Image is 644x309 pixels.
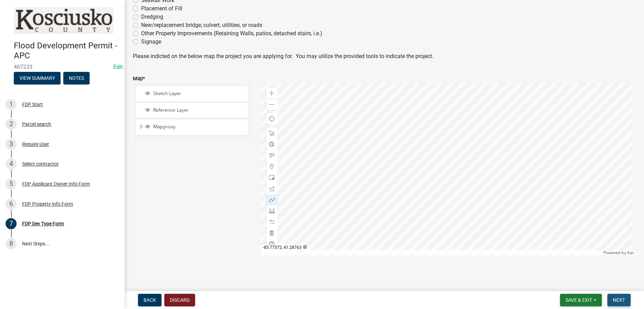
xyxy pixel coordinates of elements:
span: 467233 [14,64,111,70]
button: Next [607,294,631,306]
img: Kosciusko County, Indiana [14,7,113,34]
div: 8 [6,238,17,249]
button: View Summary [14,72,61,84]
div: FDP Dev Type Form [22,221,64,226]
div: FDP Applicant Owner Info Form [22,181,90,186]
wm-modal-confirm: Edit Application Number [113,64,123,70]
a: Esri [627,250,634,255]
button: Save & Exit [560,294,602,306]
span: Sketch Layer [151,91,245,97]
span: Next [613,297,625,303]
div: Zoom out [266,99,277,110]
div: 2 [6,119,17,130]
wm-modal-confirm: Notes [63,76,90,81]
span: Save & Exit [565,297,592,303]
div: Select contractor [22,161,59,166]
li: Reference Layer [136,103,248,119]
div: FDP Start [22,102,43,107]
span: Back [144,297,156,303]
div: FDP Property Info Form [22,202,73,206]
ul: Layer List [135,85,248,138]
li: Sketch Layer [136,86,248,102]
span: Reference Layer [151,107,245,113]
a: Edit [113,64,123,70]
label: New/replacement bridge, culvert, utilities, or roads [141,21,262,29]
div: 1 [6,99,17,110]
label: Dredging [141,13,163,21]
span: Mapproxy [151,124,245,130]
div: 7 [6,218,17,229]
div: 3 [6,139,17,150]
div: Find my location [266,113,277,124]
div: Reference Layer [144,107,245,114]
div: Require User [22,142,49,147]
button: Back [138,294,162,306]
label: Map [133,76,145,81]
label: Placement of Fill [141,4,182,13]
wm-modal-confirm: Summary [14,76,61,81]
div: Powered by [602,250,636,255]
button: Notes [63,72,90,84]
label: Other Property Improvements (Retaining Walls, patios, detached stairs, i.e.) [141,29,322,38]
div: Sketch Layer [144,91,245,97]
span: Expand [139,124,144,131]
div: 5 [6,178,17,189]
h4: Flood Development Permit - APC [14,41,119,61]
label: Signage [141,38,161,46]
button: Discard [164,294,195,306]
div: Zoom in [266,88,277,99]
div: Mapproxy [144,124,245,131]
p: Please indicted on the below map the project you are applying for. You may utilize the provided t... [133,52,636,60]
li: Mapproxy [136,120,248,135]
div: 4 [6,158,17,169]
div: Parcel search [22,122,51,127]
div: 6 [6,198,17,209]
